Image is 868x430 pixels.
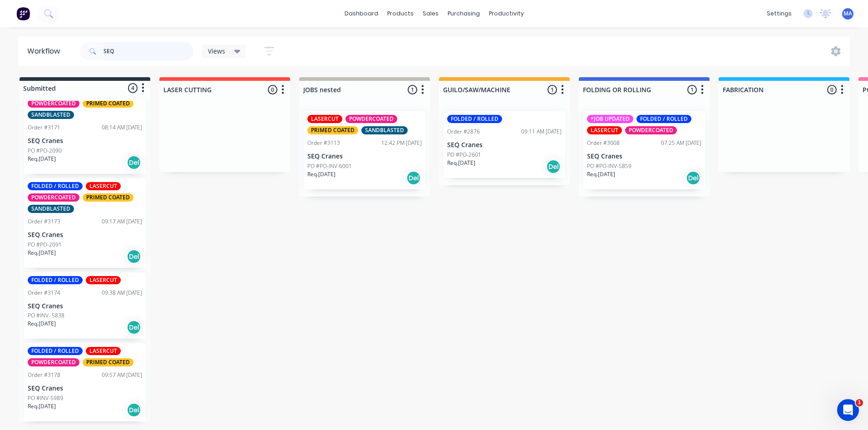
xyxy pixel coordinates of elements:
div: FOLDED / ROLLEDLASERCUTPOWDERCOATEDPRIMED COATEDSANDBLASTEDOrder #317309:17 AM [DATE]SEQ CranesPO... [24,178,146,268]
div: products [383,7,418,20]
p: Req. [DATE] [28,320,56,328]
p: SEQ Cranes [447,141,562,149]
div: PRIMED COATED [83,358,133,366]
div: SANDBLASTED [361,126,408,134]
img: Factory [16,7,30,20]
div: 09:11 AM [DATE] [521,128,562,136]
div: 07:25 AM [DATE] [661,139,701,147]
div: 09:38 AM [DATE] [102,289,142,297]
div: POWDERCOATED [625,126,677,134]
p: PO #INV-5989 [28,394,63,402]
p: PO #PO-INV-5859 [587,162,631,170]
p: SEQ Cranes [28,302,142,310]
div: productivity [484,7,528,20]
div: LASERCUT [86,347,121,355]
div: 12:42 PM [DATE] [381,139,422,147]
div: Order #3178 [28,371,60,379]
div: *JOB UPDATED [587,115,633,123]
div: Del [406,171,421,185]
div: Order #2876 [447,128,480,136]
div: LASERCUT [86,276,121,284]
div: POWDERCOATEDPRIMED COATEDSANDBLASTEDOrder #317108:14 AM [DATE]SEQ CranesPO #PO-2090Req.[DATE]Del [24,84,146,174]
div: PRIMED COATED [83,193,133,202]
div: Order #3113 [307,139,340,147]
div: FOLDED / ROLLED [636,115,691,123]
div: FOLDED / ROLLEDOrder #287609:11 AM [DATE]SEQ CranesPO #PO-2601Req.[DATE]Del [444,111,565,178]
div: POWDERCOATED [28,99,79,108]
p: SEQ Cranes [307,153,422,160]
span: Views [208,46,225,56]
div: Del [127,249,141,264]
div: LASERCUT [307,115,342,123]
div: Order #3174 [28,289,60,297]
div: FOLDED / ROLLEDLASERCUTOrder #317409:38 AM [DATE]SEQ CranesPO #INV- 5838Req.[DATE]Del [24,272,146,339]
div: Workflow [27,46,64,57]
div: SANDBLASTED [28,205,74,213]
div: Del [127,155,141,170]
div: LASERCUT [86,182,121,190]
p: Req. [DATE] [28,402,56,410]
div: 08:14 AM [DATE] [102,124,142,132]
div: Order #3173 [28,217,60,226]
p: PO #PO-2601 [447,151,481,159]
p: Req. [DATE] [307,170,335,178]
div: Del [127,320,141,335]
div: FOLDED / ROLLED [28,347,83,355]
p: SEQ Cranes [28,385,142,392]
div: sales [418,7,443,20]
div: POWDERCOATED [345,115,397,123]
div: Del [546,159,561,174]
div: 09:17 AM [DATE] [102,217,142,226]
div: FOLDED / ROLLEDLASERCUTPOWDERCOATEDPRIMED COATEDOrder #317809:57 AM [DATE]SEQ CranesPO #INV-5989R... [24,343,146,421]
div: FOLDED / ROLLED [28,276,83,284]
div: LASERCUTPOWDERCOATEDPRIMED COATEDSANDBLASTEDOrder #311312:42 PM [DATE]SEQ CranesPO #PO-INV-6001Re... [304,111,425,189]
p: PO #PO-INV-6001 [307,162,352,170]
p: Req. [DATE] [28,155,56,163]
span: MA [843,10,852,18]
p: PO #PO-2090 [28,147,62,155]
div: PRIMED COATED [83,99,133,108]
input: Search for orders... [104,42,193,60]
iframe: Intercom live chat [837,399,859,421]
div: 09:57 AM [DATE] [102,371,142,379]
div: purchasing [443,7,484,20]
div: *JOB UPDATEDFOLDED / ROLLEDLASERCUTPOWDERCOATEDOrder #300807:25 AM [DATE]SEQ CranesPO #PO-INV-585... [583,111,705,189]
div: SANDBLASTED [28,111,74,119]
div: FOLDED / ROLLED [28,182,83,190]
div: Del [686,171,700,185]
p: SEQ Cranes [587,153,701,160]
p: PO #PO-2091 [28,241,62,249]
div: FOLDED / ROLLED [447,115,502,123]
div: settings [762,7,796,20]
span: 1 [856,399,863,406]
p: PO #INV- 5838 [28,311,64,320]
p: Req. [DATE] [587,170,615,178]
a: dashboard [340,7,383,20]
p: SEQ Cranes [28,231,142,239]
p: Req. [DATE] [447,159,475,167]
div: LASERCUT [587,126,622,134]
div: PRIMED COATED [307,126,358,134]
div: Order #3008 [587,139,620,147]
div: POWDERCOATED [28,193,79,202]
p: Req. [DATE] [28,249,56,257]
div: Del [127,403,141,417]
div: POWDERCOATED [28,358,79,366]
div: Order #3171 [28,124,60,132]
p: SEQ Cranes [28,137,142,145]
